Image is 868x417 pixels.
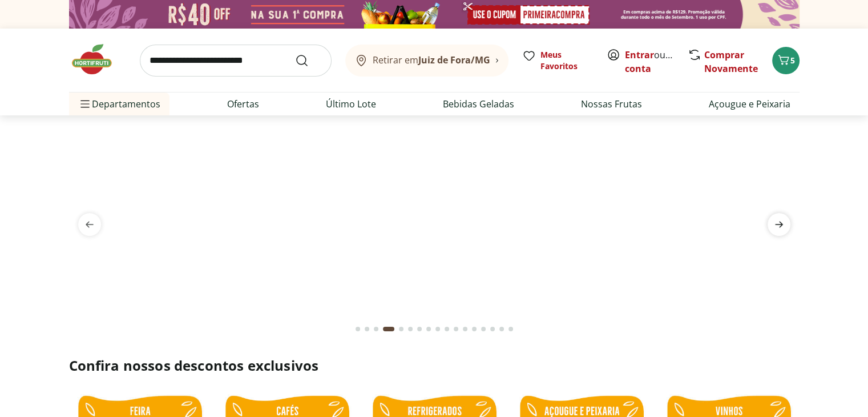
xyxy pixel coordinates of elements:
[772,47,800,74] button: Carrinho
[506,315,515,343] button: Go to page 17 from fs-carousel
[227,97,259,111] a: Ofertas
[758,213,800,236] button: next
[451,315,461,343] button: Go to page 11 from fs-carousel
[625,49,654,61] a: Entrar
[581,97,642,111] a: Nossas Frutas
[418,54,490,66] b: Juiz de Fora/MG
[140,45,332,77] input: search
[625,49,688,75] a: Criar conta
[362,315,372,343] button: Go to page 2 from fs-carousel
[69,42,126,77] img: Hortifruti
[406,315,415,343] button: Go to page 6 from fs-carousel
[345,45,508,77] button: Retirar emJuiz de Fora/MG
[461,315,470,343] button: Go to page 12 from fs-carousel
[704,49,758,75] a: Comprar Novamente
[381,315,397,343] button: Current page from fs-carousel
[353,315,362,343] button: Go to page 1 from fs-carousel
[373,55,490,65] span: Retirar em
[433,315,442,343] button: Go to page 9 from fs-carousel
[78,90,160,118] span: Departamentos
[372,315,381,343] button: Go to page 3 from fs-carousel
[424,315,433,343] button: Go to page 8 from fs-carousel
[69,356,800,375] h2: Confira nossos descontos exclusivos
[442,315,451,343] button: Go to page 10 from fs-carousel
[397,315,406,343] button: Go to page 5 from fs-carousel
[497,315,506,343] button: Go to page 16 from fs-carousel
[479,315,488,343] button: Go to page 14 from fs-carousel
[69,213,110,236] button: previous
[488,315,497,343] button: Go to page 15 from fs-carousel
[326,97,376,111] a: Último Lote
[443,97,514,111] a: Bebidas Geladas
[625,48,676,75] span: ou
[540,49,593,72] span: Meus Favoritos
[78,90,92,118] button: Menu
[415,315,424,343] button: Go to page 7 from fs-carousel
[790,55,795,66] span: 5
[470,315,479,343] button: Go to page 13 from fs-carousel
[709,97,790,111] a: Açougue e Peixaria
[295,54,322,67] button: Submit Search
[522,49,593,72] a: Meus Favoritos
